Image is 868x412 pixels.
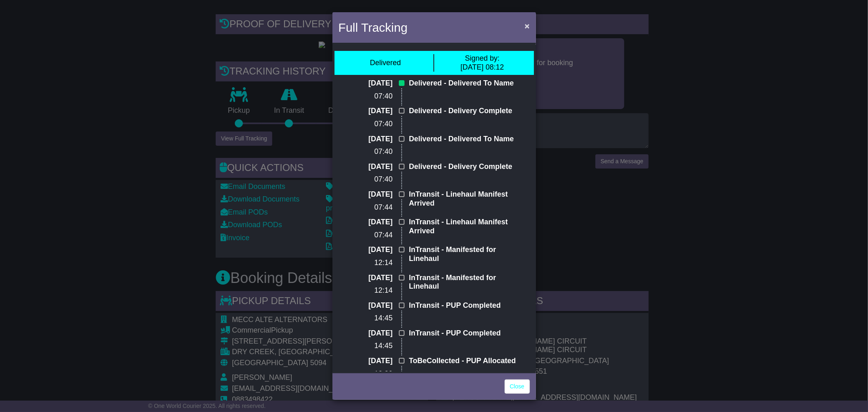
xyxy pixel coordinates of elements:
[409,135,518,144] p: Delivered - Delivered To Name
[409,79,518,88] p: Delivered - Delivered To Name
[409,218,518,235] p: InTransit - Linehaul Manifest Arrived
[350,147,392,156] p: 07:40
[339,18,408,37] h4: Full Tracking
[409,245,518,263] p: InTransit - Manifested for Linehaul
[350,135,392,144] p: [DATE]
[505,379,530,394] a: Close
[350,357,392,366] p: [DATE]
[409,107,518,116] p: Delivered - Delivery Complete
[370,59,401,68] div: Delivered
[350,259,392,267] p: 12:14
[350,314,392,323] p: 14:45
[465,54,499,62] span: Signed by:
[350,245,392,254] p: [DATE]
[409,274,518,291] p: InTransit - Manifested for Linehaul
[350,342,392,351] p: 14:45
[350,218,392,227] p: [DATE]
[461,54,504,72] div: [DATE] 08:12
[350,231,392,240] p: 07:44
[350,190,392,199] p: [DATE]
[350,301,392,310] p: [DATE]
[409,190,518,208] p: InTransit - Linehaul Manifest Arrived
[409,329,518,338] p: InTransit - PUP Completed
[350,79,392,88] p: [DATE]
[409,162,518,171] p: Delivered - Delivery Complete
[350,286,392,295] p: 12:14
[350,92,392,101] p: 07:40
[350,370,392,379] p: 12:30
[525,21,529,31] span: ×
[350,203,392,212] p: 07:44
[350,274,392,283] p: [DATE]
[350,175,392,184] p: 07:40
[409,301,518,310] p: InTransit - PUP Completed
[350,120,392,129] p: 07:40
[350,162,392,171] p: [DATE]
[350,329,392,338] p: [DATE]
[520,18,533,34] button: Close
[409,357,518,366] p: ToBeCollected - PUP Allocated
[350,107,392,116] p: [DATE]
